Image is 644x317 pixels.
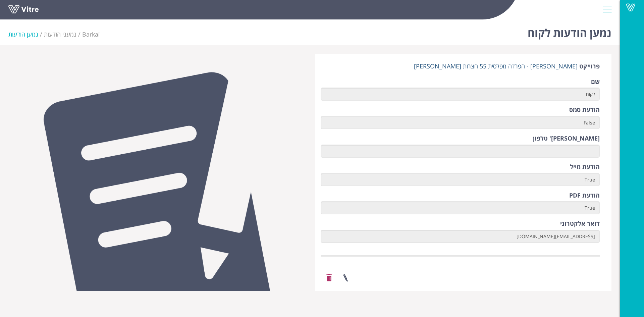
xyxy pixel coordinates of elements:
[570,163,600,171] label: הודעת מייל
[569,191,600,200] label: הודעת PDF
[579,62,600,71] label: פרוייקט
[8,30,44,39] li: נמען הודעות
[591,77,600,86] label: שם
[569,106,600,114] label: הודעת סמס
[82,30,100,38] span: 201
[44,30,76,38] a: נמעני הודעות
[528,17,611,45] h1: נמען הודעות לקוח
[414,62,578,70] a: [PERSON_NAME] - הפרדה מפלסית 55 חצרות [PERSON_NAME]
[533,134,600,143] label: [PERSON_NAME]' טלפון
[560,219,600,228] label: דואר אלקטרוני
